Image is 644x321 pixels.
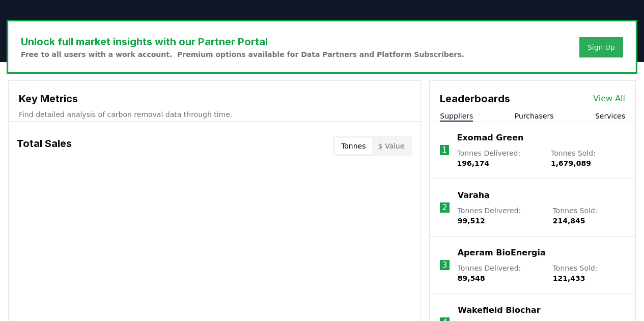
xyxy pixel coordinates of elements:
[553,263,625,283] p: Tonnes Sold :
[458,263,543,283] p: Tonnes Delivered :
[458,206,543,226] p: Tonnes Delivered :
[551,148,625,168] p: Tonnes Sold :
[587,42,615,52] a: Sign Up
[593,93,625,105] a: View All
[440,111,473,121] button: Suppliers
[458,304,540,316] a: Wakefield Biochar
[19,109,410,120] p: Find detailed analysis of carbon removal data through time.
[458,274,485,282] span: 89,548
[553,274,585,282] span: 121,433
[551,159,591,167] span: 1,679,089
[440,91,510,106] h3: Leaderboards
[457,132,524,144] a: Exomad Green
[372,138,411,154] button: $ Value
[579,37,623,57] button: Sign Up
[458,189,490,201] a: Varaha
[442,144,447,156] p: 1
[457,159,490,167] span: 196,174
[335,138,372,154] button: Tonnes
[553,206,625,226] p: Tonnes Sold :
[458,247,546,259] a: Aperam BioEnergia
[442,259,447,271] p: 3
[21,49,464,60] p: Free to all users with a work account. Premium options available for Data Partners and Platform S...
[595,111,625,121] button: Services
[458,217,485,225] span: 99,512
[457,148,541,168] p: Tonnes Delivered :
[553,217,585,225] span: 214,845
[515,111,554,121] button: Purchasers
[442,201,447,214] p: 2
[19,91,410,106] h3: Key Metrics
[21,34,464,49] h3: Unlock full market insights with our Partner Portal
[17,136,72,156] h3: Total Sales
